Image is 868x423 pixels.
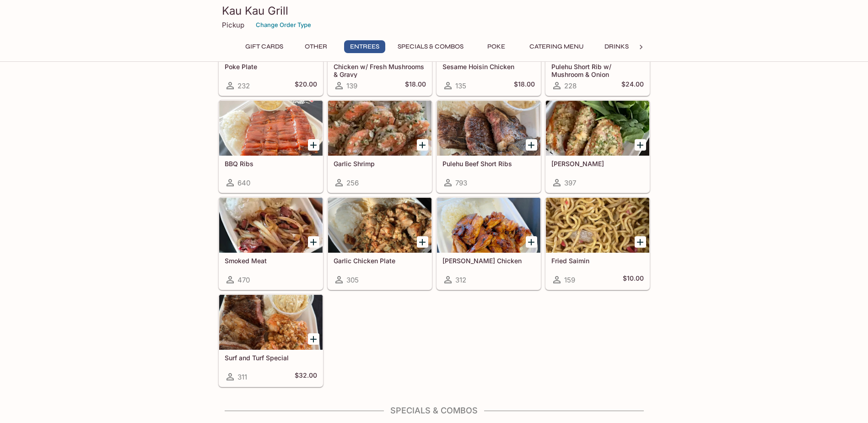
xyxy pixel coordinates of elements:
a: Garlic Shrimp256 [328,100,432,193]
button: Change Order Type [252,18,315,32]
a: BBQ Ribs640 [219,100,323,193]
h5: Garlic Shrimp [334,160,426,168]
span: 470 [237,276,250,284]
h5: Smoked Meat [225,257,317,265]
span: 305 [346,276,359,284]
div: Garlic Chicken Plate [328,198,431,253]
button: Add Garlic Ahi [635,139,646,151]
button: Add Garlic Shrimp [417,139,428,151]
button: Add Garlic Chicken Plate [417,236,428,248]
h5: Garlic Chicken Plate [334,257,426,265]
div: Fried Saimin [546,198,649,253]
div: BBQ Ribs [219,101,323,156]
span: 232 [237,81,250,90]
button: Add Smoked Meat [308,236,319,248]
button: Add BBQ Ribs [308,139,319,151]
p: Pickup [222,21,244,29]
a: Smoked Meat470 [219,197,323,290]
a: [PERSON_NAME]397 [545,100,650,193]
a: Pulehu Beef Short Ribs793 [437,100,541,193]
h4: Specials & Combos [218,406,650,416]
h3: Kau Kau Grill [222,4,647,18]
span: 135 [455,81,466,90]
span: 397 [564,179,576,187]
h5: BBQ Ribs [225,160,317,168]
button: Catering Menu [524,40,589,53]
h5: $10.00 [623,274,644,285]
h5: Pulehu Beef Short Ribs [442,160,535,168]
div: Teri Chicken [437,198,540,253]
h5: [PERSON_NAME] Chicken [442,257,535,265]
a: [PERSON_NAME] Chicken312 [437,197,541,290]
button: Specials & Combos [393,40,469,53]
h5: Fried Saimin [551,257,644,265]
span: 256 [346,179,359,187]
h5: [PERSON_NAME] [551,160,644,168]
h5: Chicken w/ Fresh Mushrooms & Gravy [334,63,426,78]
h5: $20.00 [295,80,317,91]
a: Fried Saimin159$10.00 [545,197,650,290]
span: 312 [455,276,466,284]
h5: Sesame Hoisin Chicken [442,63,535,70]
button: Add Teri Chicken [526,236,537,248]
span: 793 [455,179,467,187]
h5: Poke Plate [225,63,317,70]
button: Gift Cards [240,40,288,53]
div: Garlic Shrimp [328,101,431,156]
span: 228 [564,81,577,90]
div: Surf and Turf Special [219,295,323,350]
h5: Surf and Turf Special [225,354,317,362]
h5: $32.00 [295,371,317,382]
button: Drinks [596,40,637,53]
a: Surf and Turf Special311$32.00 [219,294,323,387]
button: Add Pulehu Beef Short Ribs [526,139,537,151]
div: Garlic Ahi [546,101,649,156]
span: 640 [237,179,250,187]
span: 159 [564,276,575,284]
a: Garlic Chicken Plate305 [328,197,432,290]
button: Entrees [344,40,385,53]
button: Add Fried Saimin [635,236,646,248]
button: Other [296,40,337,53]
span: 139 [346,81,357,90]
div: Pulehu Beef Short Ribs [437,101,540,156]
h5: $24.00 [621,80,644,91]
span: 311 [237,373,247,381]
h5: Pulehu Short Rib w/ Mushroom & Onion [551,63,644,78]
h5: $18.00 [514,80,535,91]
button: Add Surf and Turf Special [308,333,319,345]
button: Poke [476,40,517,53]
h5: $18.00 [405,80,426,91]
div: Smoked Meat [219,198,323,253]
